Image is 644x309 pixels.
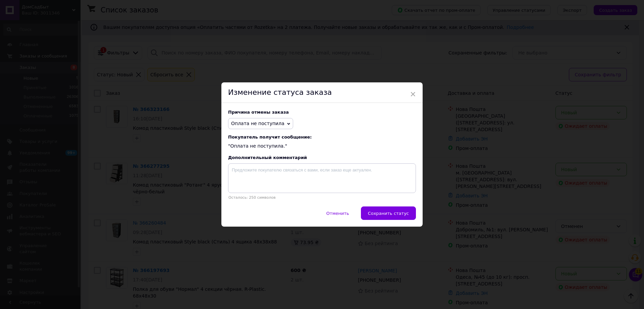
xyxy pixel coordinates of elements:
[228,155,416,160] div: Дополнительный комментарий
[361,206,416,220] button: Сохранить статус
[326,211,349,216] span: Отменить
[410,88,416,100] span: ×
[231,121,284,126] span: Оплата не поступила
[368,211,409,216] span: Сохранить статус
[228,195,416,200] p: Осталось: 250 символов
[221,82,423,103] div: Изменение статуса заказа
[319,206,356,220] button: Отменить
[228,110,416,115] div: Причина отмены заказа
[228,134,416,150] div: "Оплата не поступила."
[228,134,416,140] span: Покупатель получит сообщение:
